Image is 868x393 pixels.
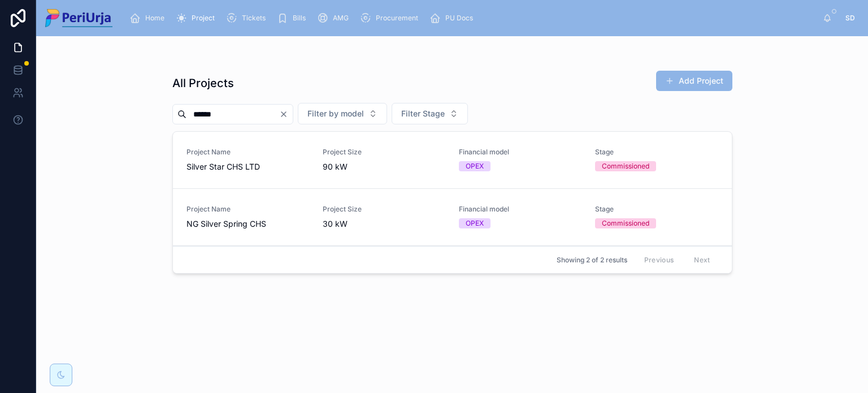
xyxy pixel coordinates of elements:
[466,218,484,228] div: OPEX
[401,108,445,119] span: Filter Stage
[186,205,309,214] span: Project Name
[357,8,426,28] a: Procurement
[173,189,732,246] a: Project NameNG Silver Spring CHSProject Size30 kWFinancial modelOPEXStageCommissioned
[279,110,293,119] button: Clear
[274,8,314,28] a: Bills
[323,148,445,157] span: Project Size
[466,161,484,171] div: OPEX
[602,161,649,171] div: Commissioned
[323,161,445,172] span: 90 kW
[459,148,581,157] span: Financial model
[314,8,357,28] a: AMG
[376,14,418,23] span: Procurement
[426,8,481,28] a: PU Docs
[845,14,855,23] span: SD
[595,148,718,157] span: Stage
[459,205,581,214] span: Financial model
[126,8,172,28] a: Home
[145,14,164,23] span: Home
[557,256,627,265] span: Showing 2 of 2 results
[192,14,215,23] span: Project
[121,6,823,31] div: scrollable content
[333,14,349,23] span: AMG
[186,218,309,230] span: NG Silver Spring CHS
[186,161,309,172] span: Silver Star CHS LTD
[293,14,306,23] span: Bills
[656,71,732,91] button: Add Project
[445,14,473,23] span: PU Docs
[242,14,266,23] span: Tickets
[45,9,112,27] img: App logo
[602,218,649,228] div: Commissioned
[392,103,468,124] button: Select Button
[173,132,732,189] a: Project NameSilver Star CHS LTDProject Size90 kWFinancial modelOPEXStageCommissioned
[298,103,387,124] button: Select Button
[172,75,234,91] h1: All Projects
[323,205,445,214] span: Project Size
[595,205,718,214] span: Stage
[172,8,223,28] a: Project
[307,108,364,119] span: Filter by model
[186,148,309,157] span: Project Name
[223,8,274,28] a: Tickets
[323,218,445,230] span: 30 kW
